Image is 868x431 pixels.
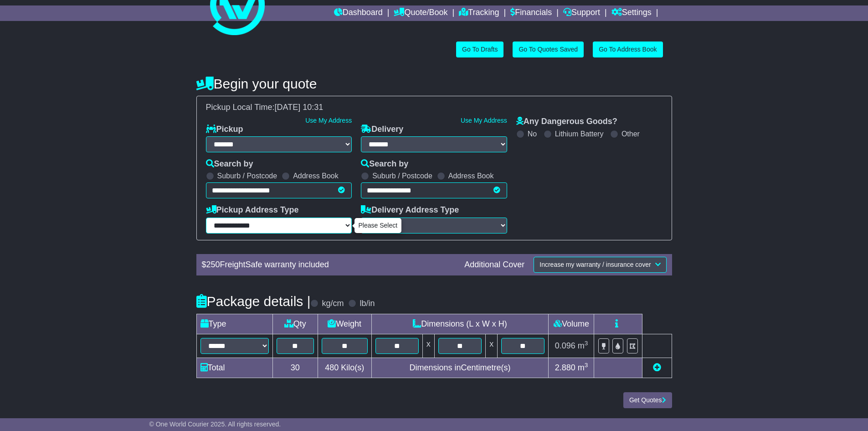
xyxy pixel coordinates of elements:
[206,159,253,169] label: Search by
[539,261,651,268] span: Increase my warranty / insurance cover
[578,363,588,372] span: m
[563,5,600,21] a: Support
[459,5,499,21] a: Tracking
[555,363,575,372] span: 2.880
[334,5,383,21] a: Dashboard
[585,340,588,347] sup: 3
[206,260,220,269] span: 250
[372,171,432,180] label: Suburb / Postcode
[460,260,529,270] div: Additional Cover
[371,358,549,378] td: Dimensions in Centimetre(s)
[318,358,371,378] td: Kilo(s)
[361,159,408,169] label: Search by
[549,314,594,334] td: Volume
[149,421,281,428] span: © One World Courier 2025. All rights reserved.
[578,341,588,350] span: m
[611,5,652,21] a: Settings
[510,5,552,21] a: Financials
[461,117,507,124] a: Use My Address
[513,42,584,57] a: Go To Quotes Saved
[360,299,375,309] label: lb/in
[305,117,352,124] a: Use My Address
[272,314,318,334] td: Qty
[196,76,672,91] h4: Begin your quote
[555,341,575,350] span: 0.096
[528,130,537,138] label: No
[325,363,339,372] span: 480
[422,334,434,358] td: x
[516,117,617,127] label: Any Dangerous Goods?
[653,363,661,372] a: Add new item
[206,205,299,215] label: Pickup Address Type
[394,5,447,21] a: Quote/Book
[585,362,588,369] sup: 3
[318,314,371,334] td: Weight
[355,218,401,233] div: Please Select
[206,125,243,135] label: Pickup
[293,171,339,180] label: Address Book
[322,299,344,309] label: kg/cm
[486,334,498,358] td: x
[275,103,324,112] span: [DATE] 10:31
[217,171,277,180] label: Suburb / Postcode
[361,205,459,215] label: Delivery Address Type
[371,314,549,334] td: Dimensions (L x W x H)
[623,392,672,408] button: Get Quotes
[621,130,640,138] label: Other
[272,358,318,378] td: 30
[555,130,604,138] label: Lithium Battery
[456,42,503,57] a: Go To Drafts
[196,294,311,309] h4: Package details |
[534,257,666,273] button: Increase my warranty / insurance cover
[593,42,663,57] a: Go To Address Book
[448,171,494,180] label: Address Book
[196,358,272,378] td: Total
[197,260,460,270] div: $ FreightSafe warranty included
[361,125,403,135] label: Delivery
[201,103,667,113] div: Pickup Local Time:
[196,314,272,334] td: Type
